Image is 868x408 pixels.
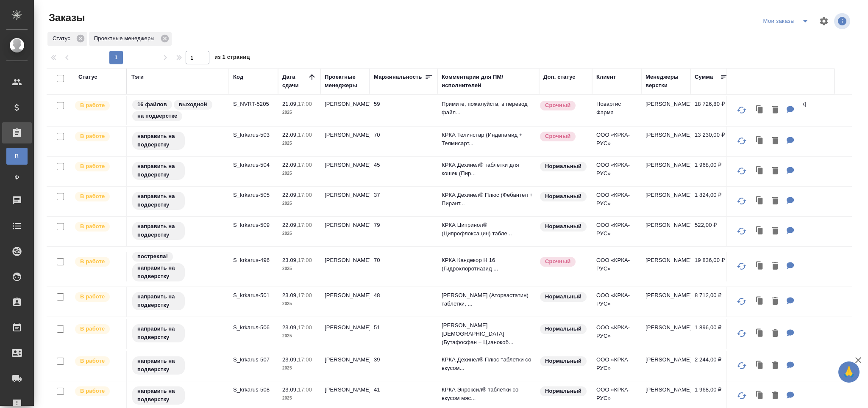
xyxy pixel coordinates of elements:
p: 2025 [282,108,316,117]
div: направить на подверстку [131,221,225,241]
p: 17:00 [298,386,312,393]
p: 17:00 [298,162,312,168]
p: направить на подверстку [137,132,180,149]
p: 22.09, [282,132,298,138]
p: пострекла! [137,252,168,261]
p: 17:00 [298,101,312,107]
p: S_krkarus-503 [233,131,274,139]
p: ООО «КРКА-РУС» [596,323,637,340]
button: Клонировать [752,387,768,405]
p: [PERSON_NAME] [645,386,686,394]
td: 70 [370,252,437,281]
p: В работе [80,325,105,333]
div: Выставляется автоматически, если на указанный объем услуг необходимо больше времени в стандартном... [539,100,588,111]
span: Ф [11,173,23,182]
button: Удалить [768,325,782,342]
p: направить на подверстку [137,387,180,404]
div: Статус по умолчанию для стандартных заказов [539,386,588,397]
a: В [6,148,28,165]
span: Настроить таблицу [814,11,834,31]
p: 2025 [282,364,316,372]
p: S_krkarus-506 [233,323,274,332]
p: [PERSON_NAME] [645,323,686,332]
button: Для ПМ: КРКА Телинстар (Индапамид + Телмисартан), таблетки с модифицированным высвобождением, 1,5... [782,132,798,150]
p: направить на подверстку [137,292,180,309]
div: Выставляет ПМ после принятия заказа от КМа [74,256,122,267]
button: Удалить [768,132,782,150]
button: Удалить [768,258,782,275]
p: КРКА Телинстар (Индапамид + Телмисарт... [442,131,535,148]
p: направить на подверстку [137,357,180,374]
button: Клонировать [752,258,768,275]
td: 45 [370,157,437,186]
td: 59 [370,96,437,125]
p: на подверстке [137,112,177,120]
p: S_krkarus-504 [233,161,274,169]
p: направить на подверстку [137,264,180,281]
p: S_krkarus-507 [233,356,274,364]
p: ООО «КРКА-РУС» [596,191,637,208]
div: Статус [47,32,87,46]
div: направить на подверстку [131,356,225,375]
div: пострекла!, направить на подверстку [131,251,225,282]
p: В работе [80,357,105,365]
p: Проектные менеджеры [94,34,158,43]
p: [PERSON_NAME][DEMOGRAPHIC_DATA] (Бутафосфан + Цианокоб... [442,321,535,347]
div: Выставляет ПМ после принятия заказа от КМа [74,191,122,202]
button: Обновить [732,100,752,120]
td: 1 896,00 ₽ [690,319,733,349]
button: Обновить [732,221,752,241]
p: 22.09, [282,222,298,228]
div: Комментарии для ПМ/исполнителей [442,73,535,90]
div: Маржинальность [374,73,422,81]
p: 17:00 [298,222,312,228]
td: 37 [370,187,437,216]
div: Менеджеры верстки [645,73,686,90]
button: Удалить [768,293,782,310]
p: 17:00 [298,324,312,331]
p: [PERSON_NAME] (Аторвастатин) таблетки, ... [442,291,535,308]
p: [PERSON_NAME] [645,256,686,265]
p: КРКА Дехинел® таблетки для кошек (Пир... [442,161,535,178]
p: 2025 [282,265,316,273]
p: S_krkarus-496 [233,256,274,265]
div: Выставляет ПМ после принятия заказа от КМа [74,356,122,367]
button: Удалить [768,163,782,180]
p: 2025 [282,139,316,148]
p: В работе [80,222,105,231]
p: Нормальный [545,192,581,201]
p: ООО «КРКА-РУС» [596,131,637,148]
p: 17:00 [298,356,312,363]
td: 8 712,00 ₽ [690,287,733,317]
p: ООО «КРКА-РУС» [596,356,637,372]
button: Обновить [732,323,752,344]
p: [PERSON_NAME] [645,356,686,364]
p: Новартис Фарма [596,100,637,117]
p: КРКА Дехинел® Плюс (Фебантел + Пирант... [442,191,535,208]
p: 2025 [282,199,316,208]
button: Клонировать [752,325,768,342]
button: Для ПМ: КРКА Кандекор Н 16 (Гидрохлоротиазид + Кандесартан), таблетки, 12,5 мг + 16 мг (ЕАЭС) 7 ф... [782,258,798,275]
button: Клонировать [752,293,768,310]
button: Удалить [768,357,782,375]
td: 51 [370,319,437,349]
td: [PERSON_NAME] [320,287,370,317]
button: Для ПМ: КРКА Ципринол® (Ципрофлоксацин) таблетки, покрытые пленочной оболочкой 750 мг (ЕАЭС) пере... [782,223,798,240]
p: S_krkarus-501 [233,291,274,300]
button: Удалить [768,387,782,405]
p: 23.09, [282,324,298,331]
p: Нормальный [545,387,581,395]
p: ООО «КРКА-РУС» [596,386,637,402]
div: Тэги [131,73,144,81]
p: ООО «КРКА-РУС» [596,256,637,273]
div: Выставляет ПМ после принятия заказа от КМа [74,386,122,397]
p: КРКА Ципринол® (Ципрофлоксацин) табле... [442,221,535,238]
p: В работе [80,101,105,110]
p: КРКА Энроксил® таблетки со вкусом мяс... [442,386,535,402]
a: Ф [6,169,28,186]
p: 23.09, [282,257,298,263]
p: В работе [80,162,105,171]
p: ООО «КРКА-РУС» [596,161,637,178]
td: [PERSON_NAME] [320,187,370,216]
button: Обновить [732,131,752,151]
